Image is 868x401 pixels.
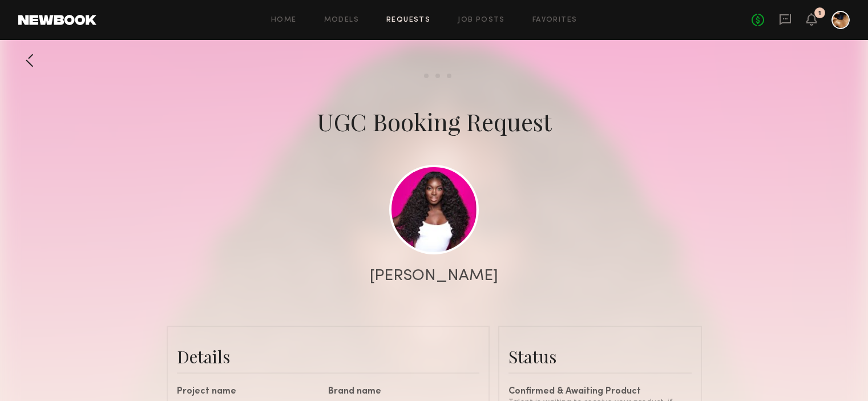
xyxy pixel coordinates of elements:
[386,17,430,24] a: Requests
[328,387,471,396] div: Brand name
[508,345,692,368] div: Status
[177,387,320,396] div: Project name
[508,387,692,396] div: Confirmed & Awaiting Product
[458,17,505,24] a: Job Posts
[818,10,821,17] div: 1
[177,345,479,368] div: Details
[324,17,359,24] a: Models
[271,17,297,24] a: Home
[532,17,578,24] a: Favorites
[370,268,498,284] div: [PERSON_NAME]
[317,106,552,137] div: UGC Booking Request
